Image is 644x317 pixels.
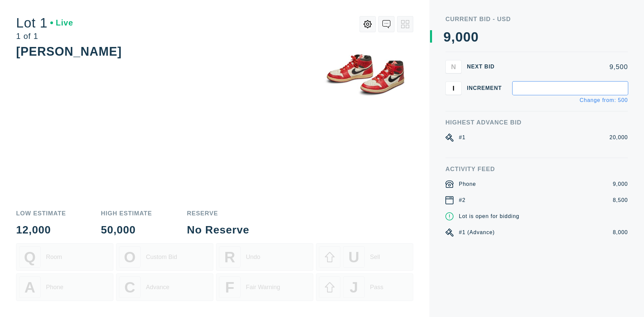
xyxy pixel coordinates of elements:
button: OCustom Bid [116,243,213,271]
div: 9,500 [513,63,628,70]
div: Low Estimate [16,210,66,216]
div: Current Bid - USD [445,16,628,22]
div: Advance [146,284,169,291]
span: N [451,63,456,70]
span: Q [24,249,36,266]
div: No Reserve [187,224,249,235]
div: Live [50,19,73,27]
div: Room [46,254,62,261]
span: F [225,279,234,296]
div: Increment [467,86,507,91]
div: Lot is open for bidding [459,212,519,220]
div: High Estimate [101,210,152,216]
div: Lot 1 [16,16,73,30]
button: RUndo [216,243,313,271]
div: Reserve [187,210,249,216]
div: 1 of 1 [16,32,73,40]
div: [PERSON_NAME] [16,45,122,58]
div: Fair Warning [246,284,280,291]
button: USell [316,243,413,271]
div: 9,000 [613,180,628,188]
div: Change from: 500 [580,98,628,103]
span: A [24,279,35,296]
div: Activity Feed [445,166,628,172]
div: #1 [459,134,466,142]
div: 0 [471,30,479,44]
button: APhone [16,273,113,301]
div: Custom Bid [146,254,177,261]
span: R [224,249,235,266]
button: JPass [316,273,413,301]
div: 0 [455,30,463,44]
button: I [445,82,462,95]
span: J [350,279,358,296]
div: Undo [246,254,260,261]
div: Sell [370,254,380,261]
div: Phone [459,180,476,188]
div: 20,000 [609,134,628,142]
div: #2 [459,196,466,204]
div: 8,500 [613,196,628,204]
span: O [124,249,136,266]
span: C [124,279,135,296]
div: Next Bid [467,64,507,69]
div: #1 (Advance) [459,228,495,236]
div: Pass [370,284,383,291]
div: 8,000 [613,228,628,236]
button: CAdvance [116,273,213,301]
span: U [348,249,359,266]
div: Phone [46,284,63,291]
div: Highest Advance Bid [445,119,628,125]
button: FFair Warning [216,273,313,301]
div: 12,000 [16,224,66,235]
div: 0 [463,30,471,44]
div: 50,000 [101,224,152,235]
div: 9 [443,30,451,44]
span: I [452,84,454,92]
div: , [451,30,455,164]
button: N [445,60,462,73]
button: QRoom [16,243,113,271]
